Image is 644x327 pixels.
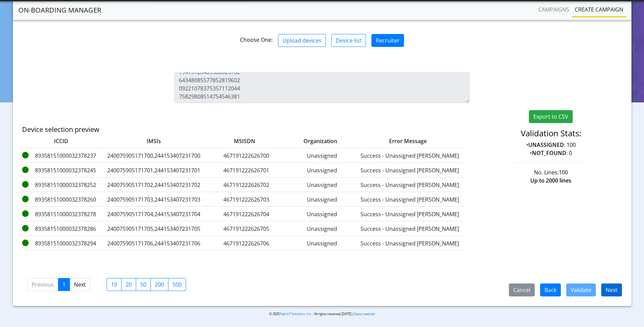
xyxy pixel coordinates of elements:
[371,34,404,47] button: Recruiter
[288,210,356,218] label: Unassigned
[22,152,100,160] label: 89358151000032378237
[288,195,356,204] label: Unassigned
[22,166,100,174] label: 89358151000032378245
[103,137,205,145] label: IMSIs
[22,181,100,189] label: 89358151000032378252
[288,152,356,160] label: Unassigned
[480,149,622,157] p: • : 0
[150,278,168,291] label: 200
[103,210,205,218] label: 240075905171704,244153407231704
[168,278,186,291] label: 500
[22,195,100,204] label: 89358151000032378260
[288,181,356,189] label: Unassigned
[559,169,568,176] span: 100
[70,278,90,291] a: Next
[207,181,286,189] label: 467191222626702
[103,225,205,233] label: 240075905171705,244153407231705
[18,3,101,17] a: On-Boarding Manager
[103,181,205,189] label: 240075905171702,244153407231702
[288,225,356,233] label: Unassigned
[207,152,286,160] label: 467191222626700
[121,278,136,291] label: 20
[207,166,286,174] label: 467191222626701
[279,312,312,316] a: Telit IoT Solutions, Inc.
[480,128,622,138] h4: Validation Stats:
[207,210,286,218] label: 467191222626704
[22,137,100,145] label: ICCID
[278,34,326,47] button: Upload devices
[359,239,461,247] label: Success - Unassigned [PERSON_NAME]
[345,137,447,145] label: Error Message
[103,152,205,160] label: 240075905171700,244153407231700
[22,239,100,247] label: 89358151000032378294
[288,166,356,174] label: Unassigned
[103,195,205,204] label: 240075905171703,244153407231703
[359,195,461,204] label: Success - Unassigned [PERSON_NAME]
[359,210,461,218] label: Success - Unassigned [PERSON_NAME]
[359,152,461,160] label: Success - Unassigned [PERSON_NAME]
[354,312,375,316] a: Status website
[475,168,627,176] div: No. Lines:
[572,3,626,16] a: Create campaign
[207,195,286,204] label: 467191222626703
[103,166,205,174] label: 240075905171701,244153407231701
[207,225,286,233] label: 467191222626705
[288,239,356,247] label: Unassigned
[207,239,286,247] label: 467191222626706
[532,149,566,157] strong: NOT_FOUND
[529,110,573,123] button: Export to CSV
[103,239,205,247] label: 240075905171706,244153407231706
[601,283,622,296] button: Next
[359,166,461,174] label: Success - Unassigned [PERSON_NAME]
[22,125,422,134] h5: Device selection preview
[22,225,100,233] label: 89358151000032378286
[331,34,366,47] button: Device list
[528,141,564,149] strong: UNASSIGNED
[58,278,70,291] a: 1
[536,3,572,16] a: Campaigns
[22,210,100,218] label: 89358151000032378278
[107,278,122,291] label: 10
[136,278,151,291] label: 50
[540,283,561,296] button: Back
[359,181,461,189] label: Success - Unassigned [PERSON_NAME]
[359,225,461,233] label: Success - Unassigned [PERSON_NAME]
[566,283,596,296] button: Validate
[275,137,343,145] label: Organization
[166,311,478,316] p: © 2025 . All rights reserved.[DATE] |
[509,283,535,296] button: Cancel
[480,141,622,149] p: • : 100
[207,137,272,145] label: MSISDN
[240,36,273,44] span: Choose One:
[475,176,627,185] div: Up to 2000 lines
